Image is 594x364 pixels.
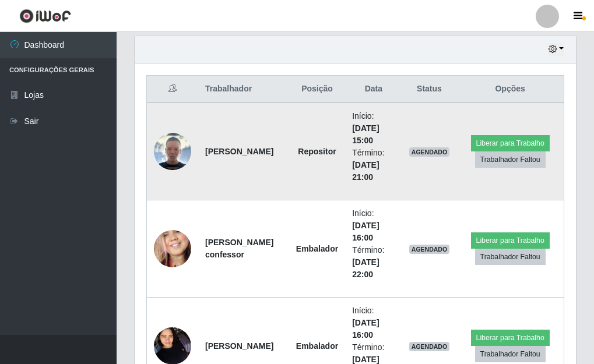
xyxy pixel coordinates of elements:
[402,76,457,103] th: Status
[475,249,546,265] button: Trabalhador Faltou
[198,76,289,103] th: Trabalhador
[352,305,395,341] li: Início:
[471,232,550,249] button: Liberar para Trabalho
[298,147,336,156] strong: Repositor
[205,147,273,156] strong: [PERSON_NAME]
[352,221,379,242] time: [DATE] 16:00
[471,330,550,346] button: Liberar para Trabalho
[352,123,379,145] time: [DATE] 15:00
[205,341,273,351] strong: [PERSON_NAME]
[289,76,345,103] th: Posição
[352,257,379,279] time: [DATE] 22:00
[352,318,379,340] time: [DATE] 16:00
[475,346,546,362] button: Trabalhador Faltou
[154,208,191,289] img: 1650948199907.jpeg
[352,160,379,182] time: [DATE] 21:00
[296,341,338,351] strong: Embalador
[345,76,402,103] th: Data
[205,238,273,259] strong: [PERSON_NAME] confessor
[409,342,450,351] span: AGENDADO
[456,76,564,103] th: Opções
[409,147,450,157] span: AGENDADO
[352,244,395,281] li: Término:
[352,110,395,147] li: Início:
[154,133,191,170] img: 1753462456105.jpeg
[296,244,338,253] strong: Embalador
[19,9,71,23] img: CoreUI Logo
[475,151,546,168] button: Trabalhador Faltou
[409,245,450,254] span: AGENDADO
[471,135,550,151] button: Liberar para Trabalho
[352,147,395,183] li: Término:
[352,207,395,244] li: Início:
